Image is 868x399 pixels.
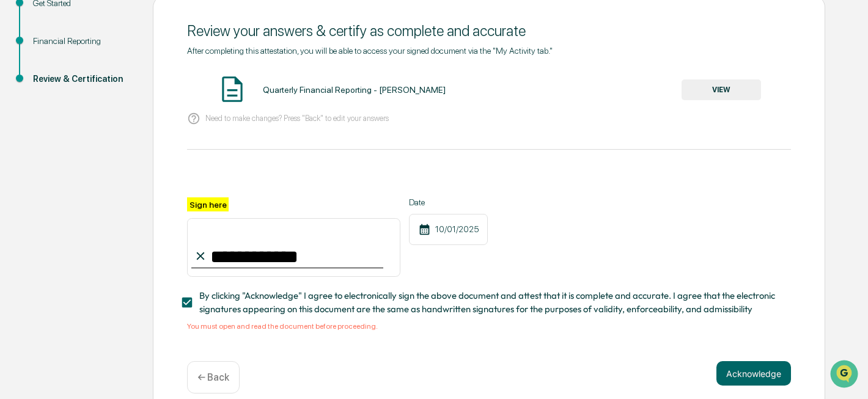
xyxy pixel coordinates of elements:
[187,322,791,331] div: You must open and read the document before proceeding.
[187,46,553,56] span: After completing this attestation, you will be able to access your signed document via the "My Ac...
[24,154,79,166] span: Preclearance
[187,22,791,40] div: Review your answers & certify as complete and accurate
[33,73,133,86] div: Review & Certification
[101,154,152,166] span: Attestations
[12,26,223,45] p: How can we help?
[24,177,77,189] span: Data Lookup
[263,85,446,95] div: Quarterly Financial Reporting - [PERSON_NAME]
[197,372,229,383] p: ← Back
[199,289,781,317] span: By clicking "Acknowledge" I agree to electronically sign the above document and attest that it is...
[89,155,98,165] div: 🗄️
[409,197,488,207] label: Date
[7,172,82,194] a: 🔎Data Lookup
[829,359,862,392] iframe: Open customer support
[12,93,34,115] img: 1746055101610-c473b297-6a78-478c-a979-82029cc54cd1
[12,178,22,188] div: 🔎
[217,74,248,104] img: Document Icon
[716,361,791,386] button: Acknowledge
[42,93,200,106] div: Start new chat
[409,214,488,245] div: 10/01/2025
[12,155,22,165] div: 🖐️
[682,79,761,100] button: VIEW
[84,149,156,171] a: 🗄️Attestations
[33,35,133,48] div: Financial Reporting
[42,106,155,115] div: We're available if you need us!
[205,114,389,123] p: Need to make changes? Press "Back" to edit your answers
[208,97,223,112] button: Start new chat
[187,197,229,211] label: Sign here
[86,207,148,216] a: Powered byPylon
[122,207,148,216] span: Pylon
[7,149,84,171] a: 🖐️Preclearance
